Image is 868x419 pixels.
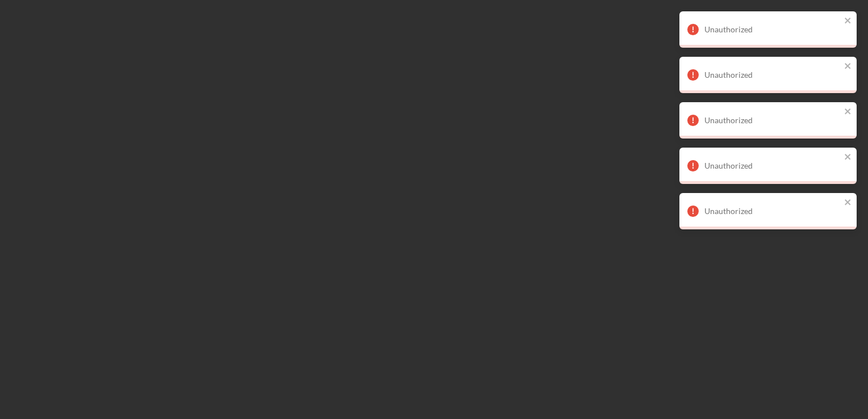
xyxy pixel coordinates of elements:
[844,61,852,72] button: close
[704,25,841,34] div: Unauthorized
[704,207,841,216] div: Unauthorized
[844,107,852,118] button: close
[704,70,841,79] div: Unauthorized
[844,152,852,163] button: close
[844,16,852,27] button: close
[844,198,852,208] button: close
[704,161,841,170] div: Unauthorized
[704,116,841,125] div: Unauthorized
